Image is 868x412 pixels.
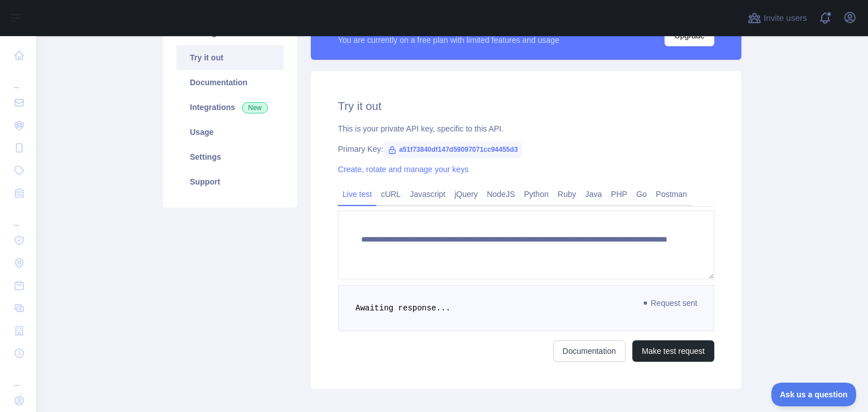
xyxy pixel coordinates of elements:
a: Java [581,185,607,203]
a: Postman [652,185,692,203]
a: Integrations New [176,95,284,120]
a: Create, rotate and manage your keys [338,165,468,174]
a: Try it out [176,45,284,70]
span: New [242,102,268,113]
a: Support [176,169,284,194]
a: Usage [176,120,284,144]
span: a51f73840df147d59097071cc94455d3 [383,141,522,158]
span: Awaiting response... [355,304,450,313]
div: You are currently on a free plan with limited features and usage [338,34,559,46]
span: Request sent [639,296,704,310]
span: Invite users [763,12,807,25]
a: Documentation [553,340,626,362]
a: Settings [176,144,284,169]
a: Live test [338,185,376,203]
button: Make test request [632,340,714,362]
iframe: Toggle Customer Support [771,383,857,406]
div: ... [9,366,27,388]
h2: Try it out [338,98,714,114]
a: NodeJS [482,185,519,203]
div: Primary Key: [338,143,714,155]
a: Ruby [553,185,581,203]
a: Javascript [405,185,450,203]
a: Go [632,185,652,203]
a: cURL [376,185,405,203]
div: ... [9,205,27,228]
div: This is your private API key, specific to this API. [338,123,714,134]
a: Documentation [176,70,284,95]
a: Python [519,185,553,203]
a: PHP [606,185,632,203]
a: jQuery [450,185,482,203]
div: ... [9,68,27,90]
button: Invite users [745,9,809,27]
